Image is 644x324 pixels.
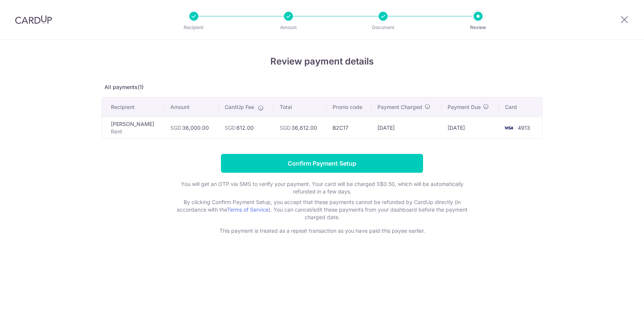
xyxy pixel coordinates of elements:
p: All payments(1) [101,83,543,91]
p: Document [355,24,411,31]
h4: Review payment details [101,55,543,68]
span: SGD [225,124,236,131]
span: Payment Due [448,103,481,111]
span: SGD [280,124,291,131]
span: CardUp Fee [225,103,254,111]
img: CardUp [15,15,52,24]
p: This payment is treated as a repeat transaction as you have paid this payee earlier. [171,227,473,235]
p: Review [450,24,506,31]
td: 612.00 [219,117,274,138]
th: Amount [164,97,219,117]
td: [DATE] [371,117,442,138]
input: Confirm Payment Setup [221,154,423,173]
p: Amount [261,24,316,31]
p: By clicking Confirm Payment Setup, you accept that these payments cannot be refunded by CardUp di... [171,198,473,221]
img: <span class="translation_missing" title="translation missing: en.account_steps.new_confirm_form.b... [501,123,516,132]
a: Terms of Service [227,206,268,213]
th: Recipient [102,97,164,117]
p: Recipient [166,24,222,31]
iframe: 打开一个小组件，您可以在其中找到更多信息 [597,301,636,320]
td: B2C17 [327,117,371,138]
span: SGD [170,124,181,131]
td: [PERSON_NAME] [102,117,164,138]
td: 36,000.00 [164,117,219,138]
th: Card [499,97,542,117]
p: You will get an OTP via SMS to verify your payment. Your card will be charged S$0.50, which will ... [171,180,473,195]
th: Promo code [327,97,371,117]
span: Payment Charged [377,103,422,111]
th: Total [274,97,327,117]
p: Rent [111,128,158,135]
td: 36,612.00 [274,117,327,138]
span: 4913 [518,124,530,131]
td: [DATE] [442,117,499,138]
